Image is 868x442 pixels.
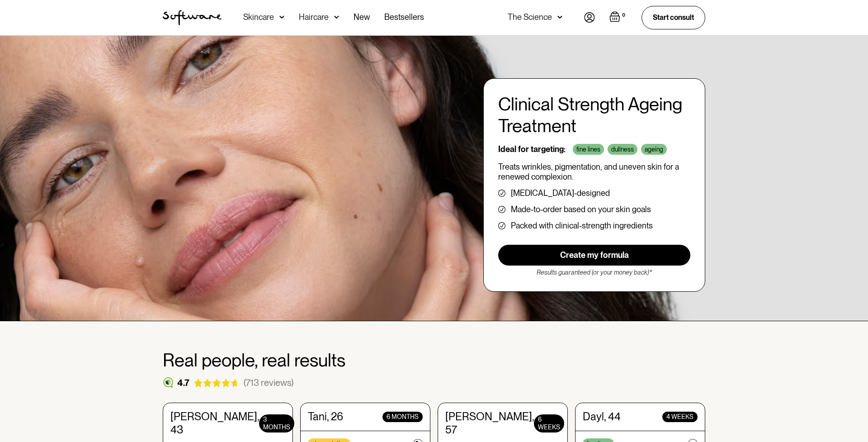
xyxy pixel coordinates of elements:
[641,144,667,155] div: ageing
[557,13,562,22] img: arrow down
[662,412,698,422] div: 4 weeks
[163,377,174,388] img: reviews logo
[299,13,329,22] div: Haircare
[609,11,627,24] a: Open cart
[608,144,637,155] div: dullness
[279,13,284,22] img: arrow down
[163,10,222,25] a: home
[573,144,604,155] div: fine lines
[243,13,274,22] div: Skincare
[445,410,534,437] div: [PERSON_NAME], 57
[244,377,293,388] a: (713 reviews)
[163,10,222,25] img: Software Logo
[498,245,690,266] a: Create my formula
[498,93,690,137] h1: Clinical Strength Ageing Treatment
[308,410,343,423] div: Tani, 26
[177,377,189,388] div: 4.7
[642,6,705,29] a: Start consult
[498,144,566,154] p: Ideal for targeting:
[170,410,259,437] div: [PERSON_NAME], 43
[163,350,705,370] h2: Real people, real results
[620,11,627,19] div: 0
[498,221,690,230] li: Packed with clinical-strength ingredients
[382,412,423,422] div: 6 months
[537,269,652,276] em: Results guaranteed (or your money back)*
[498,189,690,198] li: [MEDICAL_DATA]-designed
[534,414,564,432] div: 6 weeks
[498,205,690,214] li: Made-to-order based on your skin goals
[583,410,621,423] div: Dayl, 44
[334,13,339,22] img: arrow down
[259,414,294,432] div: 3 Months
[193,379,240,387] img: reviews stars
[508,13,552,22] div: The Science
[498,162,690,181] p: Treats wrinkles, pigmentation, and uneven skin for a renewed complexion.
